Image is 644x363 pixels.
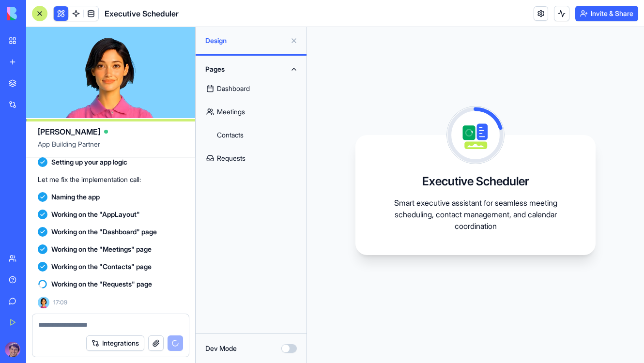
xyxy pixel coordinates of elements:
img: logo [7,7,67,20]
span: Working on the "Dashboard" page [51,227,157,237]
img: ACg8ocK2tn6efp6Vo0_AnK0k1P5qpWbPtxgvw-8V4gboStSE9j0o6iQ=s96-c [5,342,20,357]
p: Smart executive assistant for seamless meeting scheduling, contact management, and calendar coord... [379,197,572,232]
span: App Building Partner [38,139,184,157]
span: Executive Scheduler [105,8,179,19]
span: Working on the "Contacts" page [51,262,152,272]
button: Invite & Share [575,6,638,21]
span: Working on the "AppLayout" [51,210,140,219]
p: Let me fix the implementation call: [38,175,184,184]
span: 17:09 [53,299,67,306]
label: Dev Mode [205,344,237,353]
span: Naming the app [51,192,100,202]
span: [PERSON_NAME] [38,126,100,137]
h3: Executive Scheduler [422,174,529,189]
a: Requests [201,147,301,170]
button: Integrations [86,335,144,351]
span: Design [205,36,286,45]
button: Pages [201,61,301,77]
a: Meetings [201,100,301,123]
span: Setting up your app logic [51,157,127,167]
a: Contacts [201,123,301,147]
a: Dashboard [201,77,301,100]
img: Ella_00000_wcx2te.png [38,297,49,308]
span: Working on the "Requests" page [51,279,152,289]
span: Working on the "Meetings" page [51,244,152,254]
